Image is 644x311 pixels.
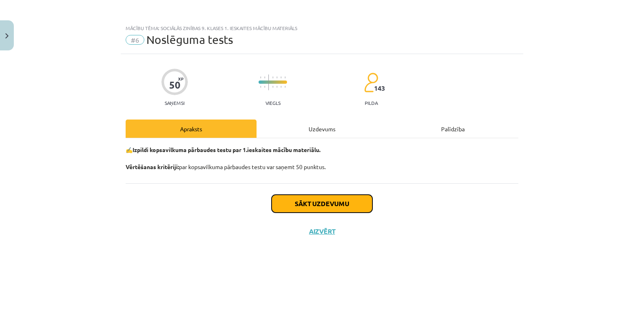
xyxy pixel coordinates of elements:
[268,74,269,90] img: icon-long-line-d9ea69661e0d244f92f715978eff75569469978d946b2353a9bb055b3ed8787d.svg
[276,76,277,78] img: icon-short-line-57e1e144782c952c97e751825c79c345078a6d821885a25fce030b3d8c18986b.svg
[126,146,320,170] b: Izpildi kopsavilkuma pārbaudes testu par 1.ieskaites mācību materiālu. Vērtēšanas kritēriji:
[265,100,281,106] p: Viegls
[161,100,188,106] p: Saņemsi
[276,86,277,88] img: icon-short-line-57e1e144782c952c97e751825c79c345078a6d821885a25fce030b3d8c18986b.svg
[264,86,265,88] img: icon-short-line-57e1e144782c952c97e751825c79c345078a6d821885a25fce030b3d8c18986b.svg
[365,100,378,106] p: pilda
[178,76,183,81] span: XP
[146,33,233,46] span: Noslēguma tests
[272,195,372,213] button: Sākt uzdevumu
[364,72,378,93] img: students-c634bb4e5e11cddfef0936a35e636f08e4e9abd3cc4e673bd6f9a4125e45ecb1.svg
[5,33,9,39] img: icon-close-lesson-0947bae3869378f0d4975bcd49f059093ad1ed9edebbc8119c70593378902aed.svg
[126,146,518,171] p: ✍️ par kopsavilkuma pārbaudes testu var saņemt 50 punktus.
[257,120,387,138] div: Uzdevums
[260,76,261,78] img: icon-short-line-57e1e144782c952c97e751825c79c345078a6d821885a25fce030b3d8c18986b.svg
[260,86,261,88] img: icon-short-line-57e1e144782c952c97e751825c79c345078a6d821885a25fce030b3d8c18986b.svg
[264,76,265,78] img: icon-short-line-57e1e144782c952c97e751825c79c345078a6d821885a25fce030b3d8c18986b.svg
[387,120,518,138] div: Palīdzība
[285,76,285,78] img: icon-short-line-57e1e144782c952c97e751825c79c345078a6d821885a25fce030b3d8c18986b.svg
[169,79,181,91] div: 50
[272,76,273,78] img: icon-short-line-57e1e144782c952c97e751825c79c345078a6d821885a25fce030b3d8c18986b.svg
[126,120,257,138] div: Apraksts
[281,86,281,88] img: icon-short-line-57e1e144782c952c97e751825c79c345078a6d821885a25fce030b3d8c18986b.svg
[285,86,285,88] img: icon-short-line-57e1e144782c952c97e751825c79c345078a6d821885a25fce030b3d8c18986b.svg
[126,35,144,45] span: #6
[374,85,385,92] span: 143
[126,25,518,31] div: Mācību tēma: Sociālās zinības 9. klases 1. ieskaites mācību materiāls
[281,76,281,78] img: icon-short-line-57e1e144782c952c97e751825c79c345078a6d821885a25fce030b3d8c18986b.svg
[307,227,337,235] button: Aizvērt
[272,86,273,88] img: icon-short-line-57e1e144782c952c97e751825c79c345078a6d821885a25fce030b3d8c18986b.svg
